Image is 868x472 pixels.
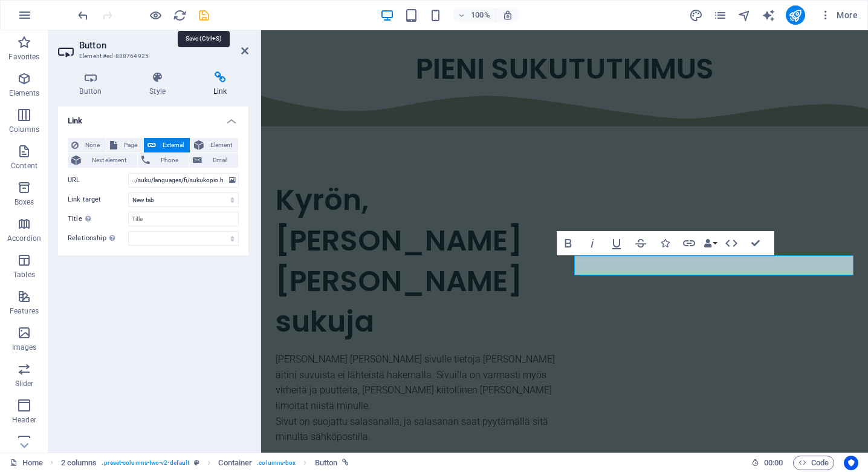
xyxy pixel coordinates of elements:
span: Page [121,138,140,152]
label: Relationship [68,231,128,246]
h4: Style [128,71,192,97]
p: Columns [9,125,39,134]
p: Boxes [15,197,34,207]
button: pages [713,8,728,22]
span: None [82,138,102,152]
span: Click to select. Double-click to edit [218,456,252,470]
p: Content [11,161,37,171]
button: Icons [653,231,676,255]
button: Usercentrics [844,456,858,470]
h2: Button [79,40,248,51]
p: Slider [15,379,34,388]
button: navigator [737,8,752,22]
button: External [144,138,190,152]
h6: Session time [751,456,783,470]
input: URL... [128,173,239,188]
button: Confirm (⌘+⏎) [744,231,767,255]
i: Navigator [737,8,751,22]
button: reload [172,8,187,22]
button: 100% [453,8,496,22]
i: On resize automatically adjust zoom level to fit chosen device. [502,10,513,21]
p: Accordion [7,234,41,243]
button: Underline (⌘U) [605,231,628,255]
h3: Element #ed-888764925 [79,51,224,62]
button: Phone [138,153,189,168]
button: Link [678,231,701,255]
h6: 100% [471,8,490,22]
label: URL [68,173,128,188]
button: Next element [68,153,137,168]
button: text_generator [762,8,776,22]
button: Page [106,138,143,152]
button: Italic (⌘I) [581,231,604,255]
button: Email [189,153,238,168]
i: Pages (Ctrl+Alt+S) [713,8,727,22]
p: Features [10,306,39,316]
p: Header [12,415,36,425]
i: Undo: Change link (Ctrl+Z) [76,8,90,22]
h4: Button [58,71,128,97]
button: Element [190,138,238,152]
i: Design (Ctrl+Alt+Y) [689,8,703,22]
span: Next element [85,153,134,168]
button: None [68,138,106,152]
span: External [160,138,186,152]
span: . preset-columns-two-v2-default [102,456,189,470]
button: Bold (⌘B) [557,231,580,255]
input: Title [128,212,239,226]
p: Tables [13,270,35,280]
span: Click to select. Double-click to edit [315,456,338,470]
p: Images [12,343,37,352]
i: Reload page [173,8,187,22]
i: This element is a customizable preset [194,459,199,466]
button: undo [76,8,90,22]
p: Favorites [8,52,39,62]
button: Click here to leave preview mode and continue editing [148,8,163,22]
button: Strikethrough [629,231,652,255]
a: Click to cancel selection. Double-click to open Pages [10,456,43,470]
label: Link target [68,192,128,207]
button: Data Bindings [702,231,719,255]
span: : [772,458,774,467]
button: save [196,8,211,22]
p: Elements [9,88,40,98]
i: AI Writer [762,8,776,22]
button: design [689,8,704,22]
span: Email [206,153,235,168]
nav: breadcrumb [61,456,349,470]
label: Title [68,212,128,226]
i: Publish [788,8,802,22]
button: publish [786,5,805,25]
span: Click to select. Double-click to edit [61,456,97,470]
span: 00 00 [764,456,783,470]
button: HTML [720,231,743,255]
span: . columns-box [257,456,296,470]
span: More [820,9,858,21]
button: Code [793,456,834,470]
span: Code [798,456,829,470]
button: More [815,5,863,25]
h4: Link [192,71,248,97]
h4: Link [58,107,248,128]
span: Element [207,138,235,152]
i: This element is linked [342,459,349,466]
span: Phone [154,153,186,168]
